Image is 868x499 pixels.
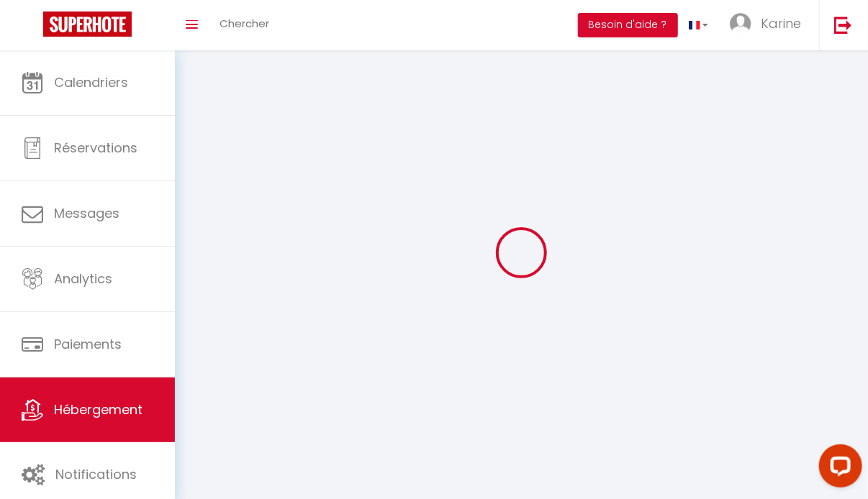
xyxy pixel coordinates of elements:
[54,73,128,91] span: Calendriers
[54,270,112,288] span: Analytics
[578,13,678,37] button: Besoin d'aide ?
[808,439,868,499] iframe: LiveChat chat widget
[54,335,122,353] span: Paiements
[730,13,751,35] img: ...
[54,139,137,157] span: Réservations
[54,400,143,418] span: Hébergement
[43,12,132,37] img: Super Booking
[761,14,801,32] span: Karine
[55,465,137,483] span: Notifications
[834,16,852,34] img: logout
[220,16,269,31] span: Chercher
[54,204,119,222] span: Messages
